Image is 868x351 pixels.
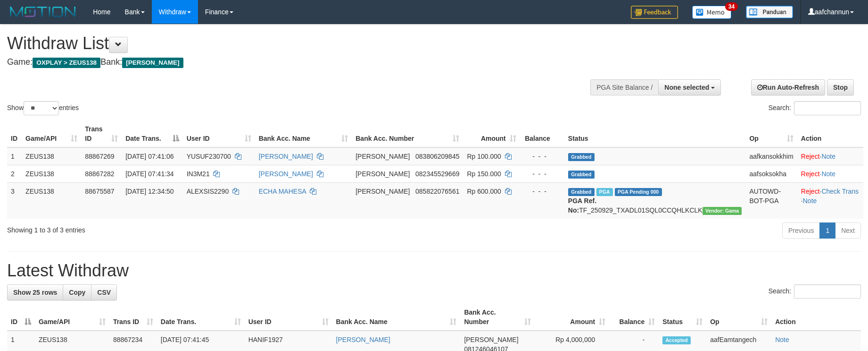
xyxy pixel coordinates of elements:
[24,101,59,115] select: Showentries
[801,170,820,178] a: Reject
[13,289,57,296] span: Show 25 rows
[564,120,746,147] th: Status
[520,120,564,147] th: Balance
[7,147,22,165] td: 1
[769,101,861,115] label: Search:
[564,182,746,219] td: TF_250929_TXADL01SQL0CCQHLKCLK
[7,101,79,115] label: Show entries
[524,169,561,179] div: - - -
[187,188,229,195] span: ALEXSIS2290
[725,2,738,11] span: 34
[794,284,861,299] input: Search:
[467,170,501,178] span: Rp 150.000
[568,171,595,179] span: Grabbed
[7,284,63,300] a: Show 25 rows
[122,58,183,68] span: [PERSON_NAME]
[769,284,861,299] label: Search:
[85,153,114,160] span: 88867269
[664,84,709,91] span: None selected
[797,120,863,147] th: Action
[631,6,678,19] img: Feedback.jpg
[659,304,706,331] th: Status: activate to sort column ascending
[91,284,117,300] a: CSV
[658,79,721,95] button: None selected
[125,153,174,160] span: [DATE] 07:41:06
[245,304,332,331] th: User ID: activate to sort column ascending
[7,182,22,219] td: 3
[183,120,255,147] th: User ID: activate to sort column ascending
[782,223,820,239] a: Previous
[187,153,231,160] span: YUSUF230700
[22,120,81,147] th: Game/API: activate to sort column ascending
[535,304,609,331] th: Amount: activate to sort column ascending
[125,188,174,195] span: [DATE] 12:34:50
[415,153,459,160] span: Copy 083806209845 to clipboard
[771,304,861,331] th: Action
[7,261,861,280] h1: Latest Withdraw
[415,170,459,178] span: Copy 082345529669 to clipboard
[22,182,81,219] td: ZEUS138
[332,304,461,331] th: Bank Acc. Name: activate to sort column ascending
[355,170,410,178] span: [PERSON_NAME]
[794,101,861,115] input: Search:
[821,188,859,195] a: Check Trans
[662,336,691,344] span: Accepted
[355,188,410,195] span: [PERSON_NAME]
[706,304,771,331] th: Op: activate to sort column ascending
[7,165,22,182] td: 2
[122,120,182,147] th: Date Trans.: activate to sort column descending
[745,182,797,219] td: AUTOWD-BOT-PGA
[7,5,79,19] img: MOTION_logo.png
[157,304,245,331] th: Date Trans.: activate to sort column ascending
[187,170,210,178] span: IN3M21
[355,153,410,160] span: [PERSON_NAME]
[821,153,835,160] a: Note
[775,336,789,343] a: Note
[819,223,835,239] a: 1
[467,188,501,195] span: Rp 600.000
[336,336,390,343] a: [PERSON_NAME]
[803,197,817,205] a: Note
[97,289,111,296] span: CSV
[22,147,81,165] td: ZEUS138
[259,188,306,195] a: ECHA MAHESA
[609,304,659,331] th: Balance: activate to sort column ascending
[352,120,463,147] th: Bank Acc. Number: activate to sort column ascending
[415,188,459,195] span: Copy 085822076561 to clipboard
[22,165,81,182] td: ZEUS138
[568,197,596,214] b: PGA Ref. No:
[259,170,313,178] a: [PERSON_NAME]
[524,187,561,196] div: - - -
[835,223,861,239] a: Next
[797,182,863,219] td: · ·
[125,170,174,178] span: [DATE] 07:41:34
[596,188,613,196] span: Marked by aafpengsreynich
[801,153,820,160] a: Reject
[255,120,352,147] th: Bank Acc. Name: activate to sort column ascending
[69,289,85,296] span: Copy
[827,79,854,95] a: Stop
[590,79,658,95] div: PGA Site Balance /
[746,6,793,18] img: panduan.png
[467,153,501,160] span: Rp 100.000
[568,188,595,196] span: Grabbed
[33,58,100,68] span: OXPLAY > ZEUS138
[568,153,595,161] span: Grabbed
[797,165,863,182] td: ·
[35,304,109,331] th: Game/API: activate to sort column ascending
[703,207,742,215] span: Vendor URL: https://trx31.1velocity.biz
[63,284,91,300] a: Copy
[7,120,22,147] th: ID
[615,188,662,196] span: PGA Pending
[801,188,820,195] a: Reject
[751,79,825,95] a: Run Auto-Refresh
[85,188,114,195] span: 88675587
[797,147,863,165] td: ·
[745,147,797,165] td: aafkansokkhim
[460,304,535,331] th: Bank Acc. Number: activate to sort column ascending
[7,34,569,53] h1: Withdraw List
[464,336,518,343] span: [PERSON_NAME]
[524,152,561,161] div: - - -
[7,222,355,235] div: Showing 1 to 3 of 3 entries
[85,170,114,178] span: 88867282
